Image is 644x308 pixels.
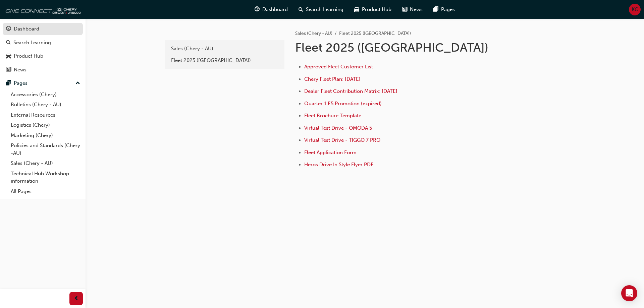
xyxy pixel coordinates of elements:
[3,21,83,77] button: DashboardSearch LearningProduct HubNews
[410,6,423,13] span: News
[402,5,407,14] span: news-icon
[262,6,288,13] span: Dashboard
[304,137,380,143] a: Virtual Test Drive - TIGGO 7 PRO
[6,40,11,46] span: search-icon
[397,3,428,16] a: news-iconNews
[304,64,373,70] a: Approved Fleet Customer List
[8,120,83,130] a: Logistics (Chery)
[6,53,11,59] span: car-icon
[304,113,361,119] a: Fleet Brochure Template
[629,4,641,15] button: KC
[339,30,411,38] li: Fleet 2025 ([GEOGRAPHIC_DATA])
[255,5,260,14] span: guage-icon
[304,162,373,168] a: Heros Drive In Style Flyer PDF
[8,158,83,169] a: Sales (Chery - AU)
[354,5,359,14] span: car-icon
[304,76,361,82] a: Chery Fleet Plan: [DATE]
[621,285,637,301] div: Open Intercom Messenger
[3,23,83,35] a: Dashboard
[249,3,293,16] a: guage-iconDashboard
[14,52,43,60] div: Product Hub
[362,6,391,13] span: Product Hub
[6,26,11,32] span: guage-icon
[14,79,28,87] div: Pages
[304,149,357,156] a: Fleet Application Form
[14,25,39,33] div: Dashboard
[632,6,638,13] span: KC
[8,140,83,158] a: Policies and Standards (Chery -AU)
[433,5,438,14] span: pages-icon
[171,45,278,53] div: Sales (Chery - AU)
[428,3,460,16] a: pages-iconPages
[293,3,349,16] a: search-iconSearch Learning
[3,77,83,89] button: Pages
[75,79,80,88] span: up-icon
[349,3,397,16] a: car-iconProduct Hub
[3,64,83,76] a: News
[168,55,282,66] a: Fleet 2025 ([GEOGRAPHIC_DATA])
[299,5,303,14] span: search-icon
[171,57,278,64] div: Fleet 2025 ([GEOGRAPHIC_DATA])
[8,130,83,141] a: Marketing (Chery)
[304,88,397,94] a: Dealer Fleet Contribution Matrix: [DATE]
[304,125,372,131] a: Virtual Test Drive - OMODA 5
[14,66,26,74] div: News
[304,101,382,107] a: Quarter 1 E5 Promotion (expired)
[8,110,83,120] a: External Resources
[8,169,83,186] a: Technical Hub Workshop information
[3,37,83,49] a: Search Learning
[295,30,332,36] a: Sales (Chery - AU)
[74,295,79,303] span: prev-icon
[13,39,51,47] div: Search Learning
[3,50,83,62] a: Product Hub
[8,186,83,197] a: All Pages
[295,40,515,55] h1: Fleet 2025 ([GEOGRAPHIC_DATA])
[441,6,455,13] span: Pages
[6,80,11,86] span: pages-icon
[306,6,343,13] span: Search Learning
[168,43,282,55] a: Sales (Chery - AU)
[6,67,11,73] span: news-icon
[3,3,80,16] img: oneconnect
[8,89,83,100] a: Accessories (Chery)
[8,100,83,110] a: Bulletins (Chery - AU)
